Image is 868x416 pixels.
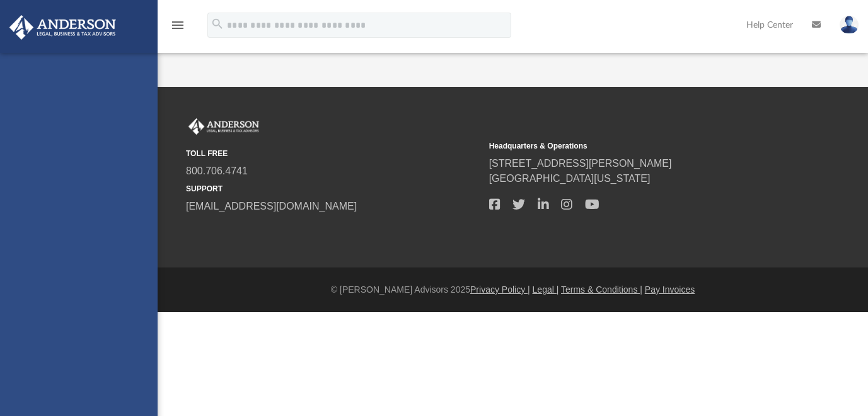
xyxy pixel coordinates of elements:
div: © [PERSON_NAME] Advisors 2025 [158,283,868,296]
small: SUPPORT [186,183,480,194]
a: [STREET_ADDRESS][PERSON_NAME] [489,158,672,169]
a: [EMAIL_ADDRESS][DOMAIN_NAME] [186,201,357,211]
i: menu [170,18,185,33]
a: Terms & Conditions | [561,284,642,295]
a: menu [170,24,185,33]
a: [GEOGRAPHIC_DATA][US_STATE] [489,173,651,184]
small: TOLL FREE [186,148,480,159]
img: User Pic [840,16,859,34]
img: Anderson Advisors Platinum Portal [6,15,120,40]
a: 800.706.4741 [186,166,248,176]
i: search [211,17,224,31]
a: Privacy Policy | [470,284,530,295]
img: Anderson Advisors Platinum Portal [186,118,262,135]
a: Legal | [533,284,559,295]
a: Pay Invoices [645,284,695,295]
small: Headquarters & Operations [489,140,784,152]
